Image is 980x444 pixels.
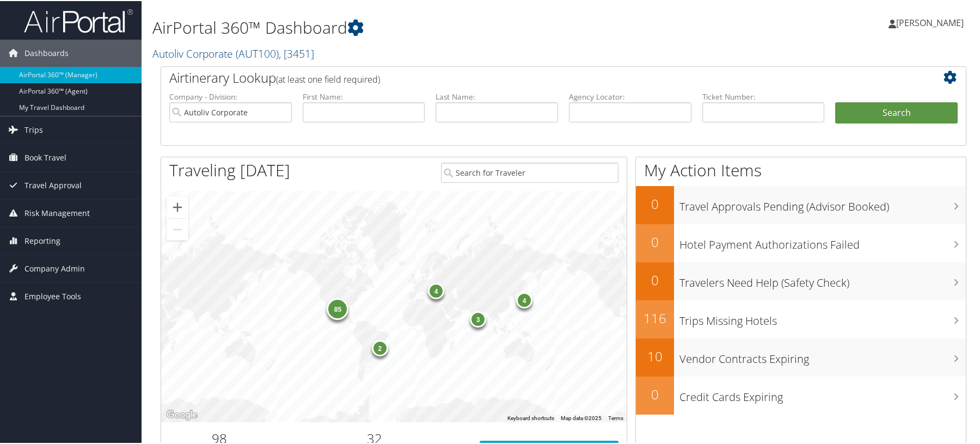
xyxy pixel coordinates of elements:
label: Ticket Number: [702,90,825,101]
h3: Vendor Contracts Expiring [679,345,966,366]
div: 2 [371,339,388,355]
button: Search [835,101,958,123]
div: 85 [327,297,348,319]
span: ( AUT100 ) [236,45,279,60]
label: Last Name: [436,90,558,101]
h3: Credit Cards Expiring [679,383,966,404]
button: Zoom out [167,218,188,239]
img: Google [164,407,200,421]
input: Search for Traveler [441,162,618,182]
h1: AirPortal 360™ Dashboard [152,15,701,38]
a: [PERSON_NAME] [889,5,975,38]
span: (at least one field required) [276,72,380,84]
span: Risk Management [24,199,90,226]
span: [PERSON_NAME] [896,16,964,28]
a: 0Travel Approvals Pending (Advisor Booked) [636,185,966,223]
a: 0Travelers Need Help (Safety Check) [636,261,966,299]
h3: Hotel Payment Authorizations Failed [679,231,966,251]
h3: Travelers Need Help (Safety Check) [679,269,966,289]
a: 0Credit Cards Expiring [636,375,966,414]
a: 0Hotel Payment Authorizations Failed [636,223,966,261]
div: 3 [470,310,486,326]
span: Reporting [24,226,60,254]
a: Terms (opens in new tab) [608,414,623,420]
div: 4 [516,291,532,307]
span: Book Travel [24,143,66,170]
div: 4 [428,282,444,298]
h2: 0 [636,194,674,212]
h1: My Action Items [636,158,966,181]
h3: Trips Missing Hotels [679,307,966,328]
h2: 0 [636,232,674,250]
h2: 10 [636,346,674,365]
span: Travel Approval [24,171,82,198]
span: Dashboards [24,39,69,66]
a: 116Trips Missing Hotels [636,299,966,337]
span: Map data ©2025 [561,414,602,420]
a: Open this area in Google Maps (opens a new window) [164,407,200,421]
span: Employee Tools [24,282,81,309]
h2: 116 [636,308,674,326]
a: 10Vendor Contracts Expiring [636,337,966,375]
img: airportal-logo.png [24,7,133,33]
h2: 0 [636,270,674,288]
a: Autoliv Corporate [152,45,314,60]
h3: Travel Approvals Pending (Advisor Booked) [679,193,966,213]
label: First Name: [303,90,425,101]
span: Trips [24,115,43,143]
h2: 0 [636,384,674,403]
button: Keyboard shortcuts [507,414,554,421]
h1: Traveling [DATE] [169,158,290,181]
label: Company - Division: [169,90,292,101]
span: , [ 3451 ] [279,45,314,60]
button: Zoom in [167,195,188,217]
span: Company Admin [24,254,85,281]
label: Agency Locator: [569,90,691,101]
h2: Airtinerary Lookup [169,67,891,86]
